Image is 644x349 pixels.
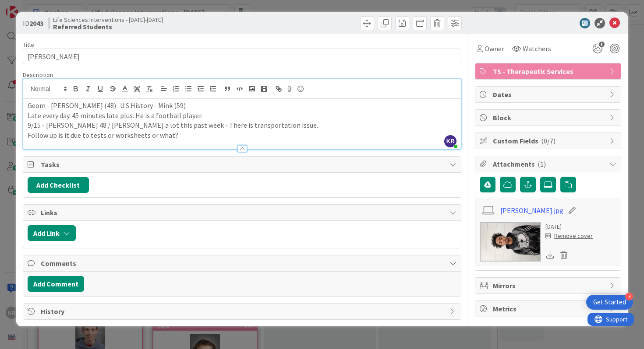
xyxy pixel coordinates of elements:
[28,111,457,121] p: Late every day. 45 minutes late plus. He is a football player.
[29,19,43,28] b: 2043
[493,159,605,169] span: Attachments
[593,298,626,307] div: Get Started
[625,293,633,300] div: 3
[23,71,53,79] span: Description
[545,249,555,261] div: Download
[53,23,163,30] b: Referred Students
[28,177,89,193] button: Add Checklist
[500,205,563,216] a: [PERSON_NAME].jpg
[493,66,605,77] span: TS - Therapeutic Services
[493,136,605,146] span: Custom Fields
[41,306,446,317] span: History
[444,135,456,147] span: KR
[18,1,40,12] span: Support
[523,43,551,54] span: Watchers
[28,276,84,292] button: Add Comment
[545,231,593,241] div: Remove cover
[493,112,605,123] span: Block
[586,295,633,310] div: Open Get Started checklist, remaining modules: 3
[485,43,504,54] span: Owner
[23,49,462,64] input: type card name here...
[28,120,457,130] p: 9/15 - [PERSON_NAME] 48 / [PERSON_NAME] a lot this past week - There is transportation issue.
[28,225,76,241] button: Add Link
[541,136,556,145] span: ( 0/7 )
[41,207,446,218] span: Links
[493,89,605,100] span: Dates
[28,130,457,140] p: Follow up is it due to tests or worksheets or what?
[23,41,34,49] label: Title
[41,258,446,269] span: Comments
[41,159,446,170] span: Tasks
[538,160,546,168] span: ( 1 )
[23,18,43,28] span: ID
[28,101,457,111] p: Geom - [PERSON_NAME] (48) . U.S History - Mink (59)
[599,42,605,47] span: 3
[493,304,605,314] span: Metrics
[493,280,605,291] span: Mirrors
[545,222,593,231] div: [DATE]
[53,16,163,23] span: Life Sciences Interventions - [DATE]-[DATE]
